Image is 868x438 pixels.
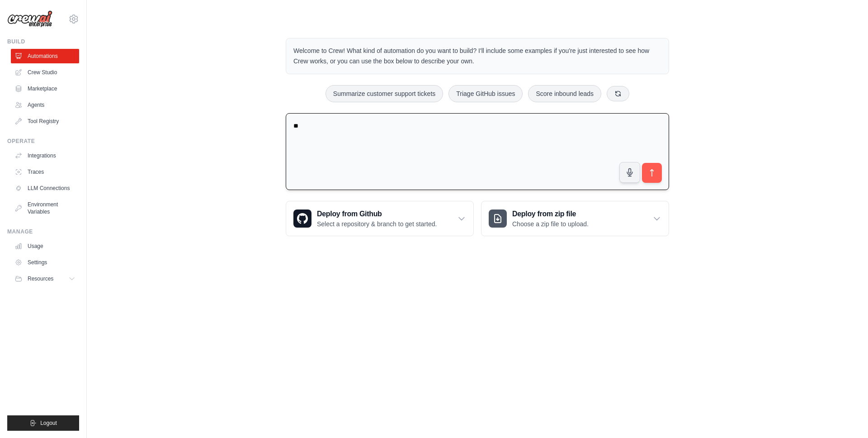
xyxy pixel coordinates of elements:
p: Select a repository & branch to get started. [317,219,437,229]
p: Welcome to Crew! What kind of automation do you want to build? I'll include some examples if you'... [293,46,661,67]
button: Score inbound leads [528,85,601,102]
a: Integrations [11,148,79,163]
a: Marketplace [11,81,79,96]
h3: Deploy from Github [317,209,437,219]
button: Logout [7,415,79,431]
a: LLM Connections [11,181,79,195]
div: Manage [7,228,79,235]
button: Triage GitHub issues [448,85,523,102]
a: Traces [11,165,79,179]
a: Settings [11,255,79,270]
img: Logo [7,10,52,28]
iframe: Chat Widget [823,395,868,438]
span: Logout [40,419,57,427]
span: Resources [28,275,53,282]
a: Environment Variables [11,197,79,219]
a: Usage [11,239,79,253]
a: Automations [11,49,79,63]
h3: Deploy from zip file [512,209,589,219]
a: Crew Studio [11,65,79,80]
p: Choose a zip file to upload. [512,219,589,229]
div: Operate [7,138,79,145]
a: Tool Registry [11,114,79,129]
a: Agents [11,98,79,112]
button: Resources [11,271,79,286]
div: Build [7,38,79,45]
button: Summarize customer support tickets [325,85,443,102]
